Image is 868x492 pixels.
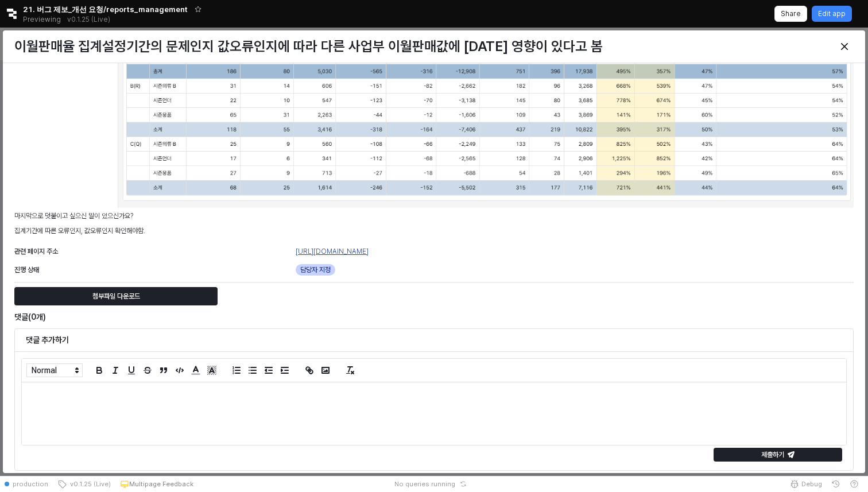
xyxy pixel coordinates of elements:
button: Close [835,37,854,56]
p: 집계기간에 따른 오류인지, 값오류인지 확인해야함. [14,226,854,236]
button: Debug [785,476,827,492]
span: 담당자 지정 [300,264,331,276]
button: 제출하기 [714,448,842,462]
button: Add app to favorites [192,3,204,15]
span: No queries running [394,479,455,489]
p: Share [781,9,801,18]
p: 첨부파일 다운로드 [92,292,140,301]
h3: 이월판매율 집계설정기간의 문제인지 값오류인지에 따라 다른 사업부 이월판매값에 [DATE] 영향이 있다고 봄 [14,38,642,55]
p: 제출하기 [761,450,784,459]
a: [URL][DOMAIN_NAME] [296,247,369,255]
button: 첨부파일 다운로드 [14,287,218,305]
button: Multipage Feedback [115,476,198,492]
p: Multipage Feedback [129,479,193,489]
button: Share app [774,6,807,22]
span: 21. 버그 제보_개선 요청/reports_management [23,3,188,15]
button: History [827,476,845,492]
span: Previewing [23,14,61,25]
span: Debug [801,479,822,489]
button: Help [845,476,863,492]
span: 진행 상태 [14,266,39,274]
span: 관련 페이지 주소 [14,247,58,255]
button: v0.1.25 (Live) [53,476,115,492]
p: Edit app [818,9,846,18]
div: Previewing v0.1.25 (Live) [23,11,117,28]
span: production [13,479,48,489]
button: Releases and History [61,11,117,28]
button: Reset app state [458,481,469,487]
button: Edit app [812,6,852,22]
h6: 댓글(0개) [14,312,571,322]
h6: 댓글 추가하기 [26,335,842,345]
p: v0.1.25 (Live) [67,15,110,24]
span: v0.1.25 (Live) [67,479,111,489]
